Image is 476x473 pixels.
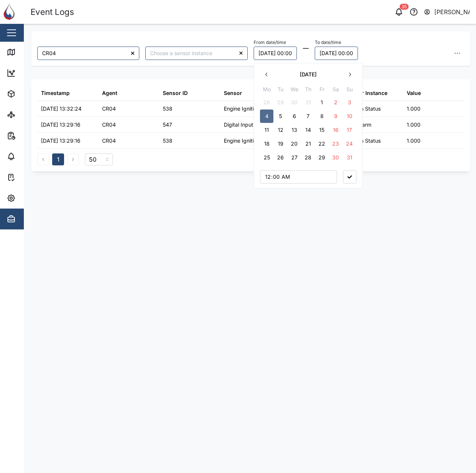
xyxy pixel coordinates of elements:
th: We [288,85,301,96]
button: 1 August 2025 [315,96,329,109]
button: 13 August 2025 [288,123,301,137]
button: 10 August 2025 [343,109,356,123]
div: Engine Ignition Status [224,137,277,145]
div: [DATE] 13:29:16 [41,137,80,145]
button: 19 August 2025 [274,137,287,150]
button: 23 August 2025 [329,137,342,150]
button: 16 August 2025 [329,123,342,137]
div: 1.000 [407,137,421,145]
div: CR04 [102,137,116,145]
button: 25 August 2025 [260,151,273,164]
div: 1.000 [407,105,421,113]
div: Tasks [19,173,40,181]
button: 11/08/2025 00:00 [315,47,358,60]
button: 11 August 2025 [260,123,273,137]
button: 30 July 2025 [288,96,301,109]
button: 2 August 2025 [329,96,342,109]
button: 18 August 2025 [260,137,273,150]
button: [PERSON_NAME] [423,7,470,17]
div: [PERSON_NAME] [434,7,470,17]
button: 3 August 2025 [343,96,356,109]
button: 17 August 2025 [343,123,356,137]
div: Sensor ID [163,89,188,97]
button: 14 August 2025 [301,123,315,137]
div: 538 [163,137,172,145]
div: Reports [19,131,45,140]
div: [DATE] 13:32:24 [41,105,82,113]
div: Engine Ignition Status [224,105,277,113]
div: 1.000 [407,121,421,129]
th: Su [343,85,356,96]
button: 28 July 2025 [260,96,273,109]
div: Sensor Instance [346,89,387,97]
button: 21 August 2025 [301,137,315,150]
button: 20 August 2025 [288,137,301,150]
div: [DATE] 13:29:16 [41,121,80,129]
button: 29 July 2025 [274,96,287,109]
button: 30 August 2025 [329,151,342,164]
th: Tu [274,85,288,96]
button: 9 August 2025 [329,109,342,123]
button: 29 August 2025 [315,151,329,164]
button: 26 August 2025 [274,151,287,164]
div: CR04 [102,105,116,113]
button: 24 August 2025 [343,137,356,150]
th: Mo [260,85,274,96]
div: Settings [19,194,46,202]
div: Event Logs [31,6,74,19]
div: Admin [19,215,41,223]
div: Assets [19,90,42,98]
div: Ignition Status [346,137,381,145]
div: Timestamp [41,89,70,97]
button: 8 August 2025 [315,109,329,123]
th: Sa [329,85,343,96]
input: Choose a sensor instance [145,47,247,60]
button: 31 July 2025 [301,96,315,109]
button: 5 August 2025 [274,109,287,123]
div: Alarms [19,152,42,161]
div: 547 [163,121,172,129]
button: 28 August 2025 [301,151,315,164]
button: 6 August 2025 [288,109,301,123]
div: Map [19,48,36,56]
div: Value [407,89,421,97]
button: 22 August 2025 [315,137,329,150]
button: [DATE] [273,68,343,81]
div: CR04 [102,121,116,129]
button: 12 August 2025 [274,123,287,137]
img: Main Logo [4,4,20,20]
div: Sensor [224,89,242,97]
th: Fr [315,85,329,96]
button: 31 August 2025 [343,151,356,164]
div: Ignition Status [346,105,381,113]
th: Th [301,85,315,96]
div: Sites [19,111,37,119]
button: 4 August 2025 [260,109,273,123]
div: 35 [400,4,409,10]
div: 538 [163,105,172,113]
button: 15 August 2025 [315,123,329,137]
button: 1 [52,153,64,165]
input: Choose an agent [37,47,139,60]
div: Agent [102,89,117,97]
button: 04/08/2025 00:00 [254,47,297,60]
label: From date/time [254,40,286,45]
label: To date/time [315,40,341,45]
div: Digital Input [224,121,253,129]
button: 7 August 2025 [301,109,315,123]
button: 27 August 2025 [288,151,301,164]
div: Dashboard [19,69,53,77]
